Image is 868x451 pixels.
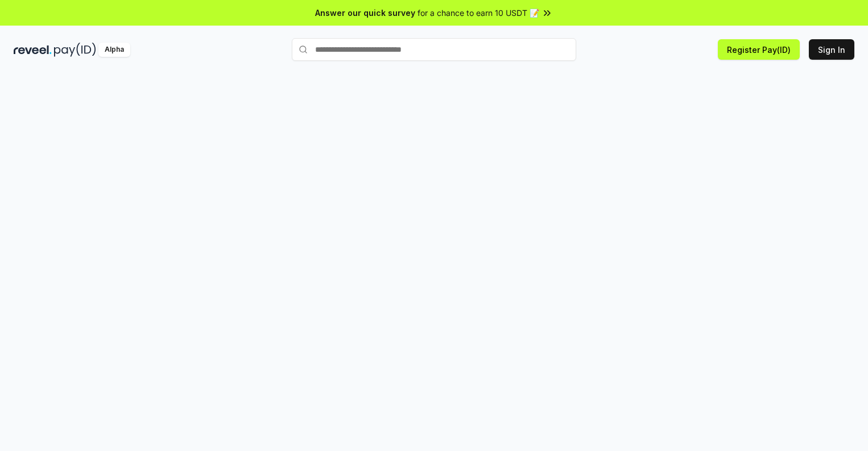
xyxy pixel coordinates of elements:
[14,43,52,57] img: reveel_dark
[98,43,130,57] div: Alpha
[418,7,539,19] span: for a chance to earn 10 USDT 📝
[809,39,854,60] button: Sign In
[54,43,96,57] img: pay_id
[718,39,800,60] button: Register Pay(ID)
[315,7,415,19] span: Answer our quick survey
